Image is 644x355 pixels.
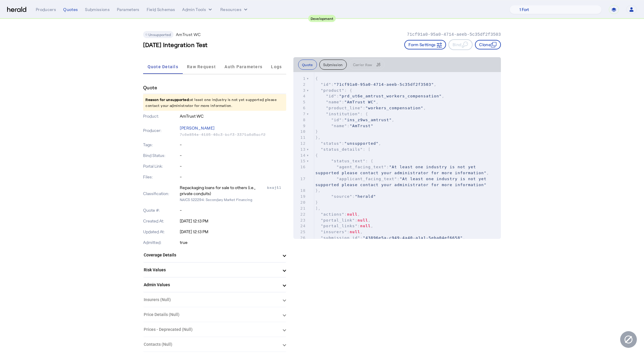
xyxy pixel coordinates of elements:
[315,124,373,128] span: :
[315,141,381,146] span: : ,
[293,229,306,235] div: 25
[315,112,368,116] span: : {
[293,200,306,205] div: 20
[321,147,363,152] span: "status_details"
[143,239,179,245] p: Admitted:
[331,124,347,128] span: "name"
[293,223,306,229] div: 24
[349,60,385,70] button: Carrier Raw
[315,159,373,163] span: : {
[220,7,249,13] button: Resources dropdown menu
[337,165,387,169] span: "agent_facing_text"
[344,118,392,122] span: "ins_z9ws_amtrust"
[143,94,286,111] p: at least one industry is not yet supported please contact your administrator for more information.
[293,93,306,99] div: 4
[315,135,321,140] span: },
[326,106,363,110] span: "product_line"
[315,165,489,175] span: : ,
[355,194,376,199] span: "herald"
[7,7,26,13] img: Herald Logo
[366,106,423,110] span: "workers_compensation"
[148,32,171,37] span: Unsupported
[85,7,110,13] div: Submissions
[347,212,357,217] span: null
[315,177,489,187] span: "At least one industry is not yet supported please contact your administrator for more information"
[337,177,397,181] span: "applicant_facing_text"
[143,174,179,180] p: Files:
[404,40,446,49] button: Form Settings
[144,282,278,288] mat-panel-title: Admin Values
[293,176,306,182] div: 17
[145,97,190,102] span: Reason for unsupported:
[143,113,179,119] p: Product:
[293,164,306,170] div: 16
[315,218,371,222] span: : ,
[36,7,56,13] div: Producers
[182,7,213,13] button: internal dropdown menu
[143,41,208,49] h3: [DATE] Integration Test
[180,113,286,119] p: AmTrust WC
[293,88,306,94] div: 3
[293,194,306,200] div: 19
[331,159,366,163] span: "status_text"
[293,117,306,123] div: 8
[321,236,360,240] span: "submission_id"
[293,135,306,141] div: 11
[293,72,501,239] herald-code-block: quote
[321,141,342,146] span: "status"
[143,152,179,158] p: Bind Status:
[143,163,179,169] p: Portal Link:
[293,205,306,211] div: 21
[315,188,321,193] span: },
[344,141,379,146] span: "unsupported"
[326,94,336,98] span: "id"
[339,94,442,98] span: "prd_ut6e_amtrust_workers_compensation"
[326,112,360,116] span: "institution"
[326,100,342,104] span: "name"
[180,197,286,203] p: NAICS 522294: Secondary Market Financing
[293,105,306,111] div: 6
[315,230,363,234] span: : ,
[315,118,394,122] span: : ,
[293,217,306,223] div: 23
[143,229,179,235] p: Updated At:
[176,32,201,38] p: AmTrust WC
[321,230,347,234] span: "insurers"
[315,236,465,240] span: : ,
[148,65,178,69] span: Quote Details
[180,132,286,137] p: 7c6e854e-4105-46c3-bcf3-3371a6d5acf2
[315,147,371,152] span: : [
[293,188,306,194] div: 18
[315,153,318,158] span: {
[147,7,175,13] div: Field Schemas
[315,129,318,134] span: }
[298,60,317,70] button: Quote
[315,165,487,175] span: "At least one industry is not yet supported please contact your administrator for more information"
[143,142,179,148] p: Tags:
[144,267,278,273] mat-panel-title: Risk Values
[319,60,347,70] button: Submission
[271,65,282,69] span: Logs
[321,218,355,222] span: "portal_link"
[143,218,179,224] p: Created At:
[331,118,342,122] span: "id"
[315,200,318,205] span: }
[321,212,344,217] span: "actions"
[315,177,489,187] span: :
[293,123,306,129] div: 9
[293,235,306,241] div: 26
[344,100,376,104] span: "AmTrust WC"
[63,7,78,13] div: Quotes
[143,127,179,133] p: Producer:
[350,230,360,234] span: null
[293,99,306,105] div: 5
[293,111,306,117] div: 7
[360,224,371,228] span: null
[315,82,436,87] span: : ,
[293,211,306,217] div: 22
[315,212,360,217] span: : ,
[293,147,306,152] div: 13
[350,124,373,128] span: "AmTrust"
[180,174,286,180] p: -
[267,185,286,197] div: bxaj1l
